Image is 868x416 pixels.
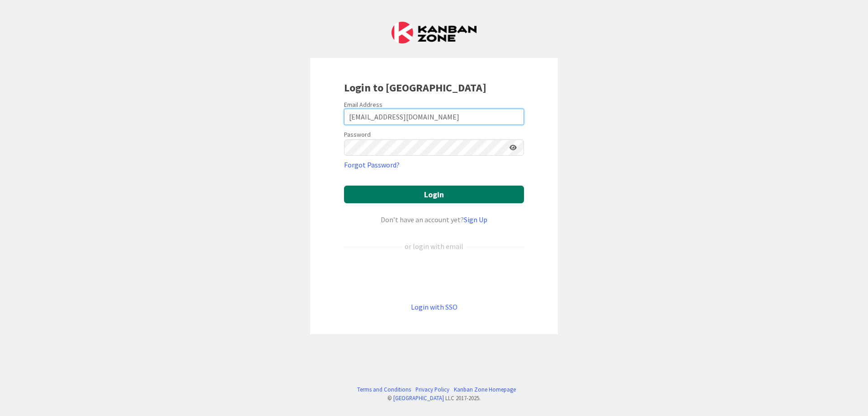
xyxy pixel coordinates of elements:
a: Sign Up [464,215,487,224]
a: Terms and Conditions [357,385,411,394]
a: Forgot Password? [344,159,400,170]
a: [GEOGRAPHIC_DATA] [393,394,444,402]
img: Kanban Zone [392,22,476,43]
label: Email Address [344,100,382,109]
div: © LLC 2017- 2025 . [353,394,516,402]
label: Password [344,130,371,139]
button: Login [344,186,524,203]
b: Login to [GEOGRAPHIC_DATA] [344,81,486,95]
a: Privacy Policy [415,385,449,394]
div: or login with email [402,241,466,252]
a: Kanban Zone Homepage [454,385,516,394]
a: Login with SSO [411,302,458,311]
iframe: Sign in with Google Button [340,267,528,287]
div: Don’t have an account yet? [344,214,524,225]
